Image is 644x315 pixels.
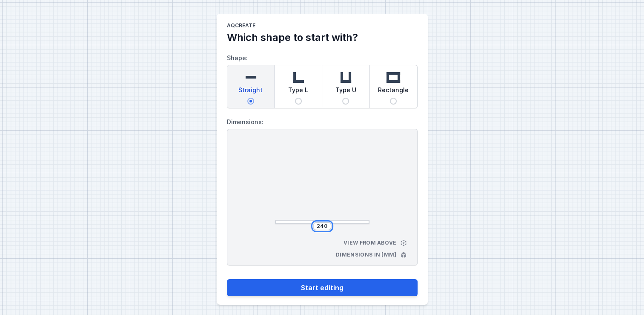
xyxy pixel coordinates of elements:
input: Straight [247,98,254,105]
img: l-shaped.svg [290,69,307,86]
h2: Which shape to start with? [227,31,418,44]
input: Type L [295,98,302,105]
img: straight.svg [242,69,259,86]
label: Shape: [227,51,418,108]
button: Start editing [227,279,418,296]
input: Dimension [mm] [315,223,329,230]
span: Straight [238,86,263,98]
span: Rectangle [378,86,409,98]
span: Type U [335,86,356,98]
input: Type U [342,98,349,105]
h1: AQcreate [227,22,418,31]
img: rectangle.svg [385,69,402,86]
img: u-shaped.svg [337,69,354,86]
span: Type L [288,86,308,98]
input: Rectangle [390,98,397,105]
label: Dimensions: [227,115,418,129]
